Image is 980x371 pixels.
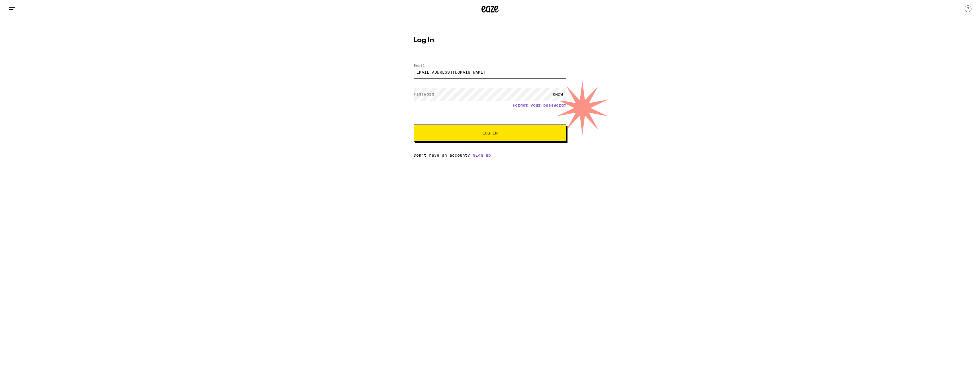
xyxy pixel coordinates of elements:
div: Don't have an account? [414,153,566,157]
h1: Log In [414,37,566,44]
span: Hi. Need any help? [3,4,41,9]
span: Log In [482,131,498,135]
input: Email [414,66,566,78]
label: Password [414,92,434,96]
div: SHOW [549,88,566,101]
a: Sign up [473,153,491,157]
button: Log In [414,125,566,142]
a: Forgot your password? [513,103,566,107]
label: Email [414,64,425,67]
